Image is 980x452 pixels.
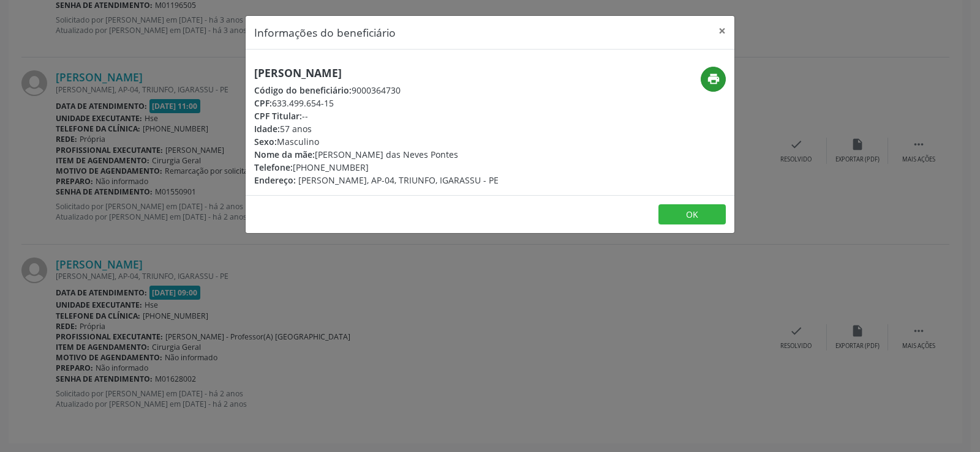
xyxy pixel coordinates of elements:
h5: Informações do beneficiário [254,24,396,40]
span: Telefone: [254,161,293,173]
div: -- [254,109,499,122]
span: Código do beneficiário: [254,84,352,96]
span: CPF: [254,97,272,109]
div: 633.499.654-15 [254,97,499,109]
i: print [707,72,720,86]
div: [PERSON_NAME] das Neves Pontes [254,148,499,161]
span: Nome da mãe: [254,149,315,160]
span: Idade: [254,123,280,135]
div: Masculino [254,135,499,148]
button: print [701,67,726,92]
div: 9000364730 [254,84,499,97]
div: 57 anos [254,122,499,135]
span: [PERSON_NAME], AP-04, TRIUNFO, IGARASSU - PE [298,174,499,186]
span: Sexo: [254,136,277,147]
div: [PHONE_NUMBER] [254,161,499,174]
span: Endereço: [254,174,296,186]
button: OK [658,204,726,225]
span: CPF Titular: [254,110,302,122]
button: Close [710,16,734,46]
h5: [PERSON_NAME] [254,67,499,80]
